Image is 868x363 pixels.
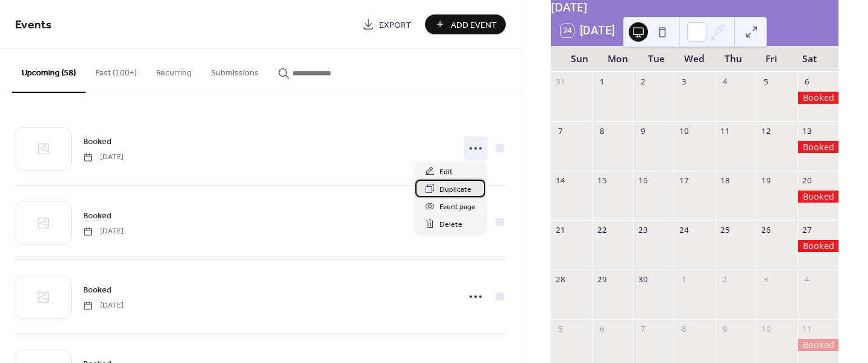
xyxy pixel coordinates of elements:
[83,134,112,148] a: Booked
[637,76,648,87] div: 2
[439,183,471,196] span: Duplicate
[761,274,772,285] div: 3
[679,125,690,136] div: 10
[676,46,714,72] div: Wed
[802,76,813,87] div: 6
[555,324,566,335] div: 5
[596,224,607,235] div: 22
[720,76,731,87] div: 4
[83,300,124,311] span: [DATE]
[797,92,838,104] div: Booked
[379,19,411,31] span: Export
[555,274,566,285] div: 28
[146,49,201,92] button: Recurring
[15,13,52,37] span: Events
[637,125,648,136] div: 9
[596,125,607,136] div: 8
[679,175,690,186] div: 17
[720,224,731,235] div: 25
[679,224,690,235] div: 24
[761,76,772,87] div: 5
[761,125,772,136] div: 12
[596,76,607,87] div: 1
[83,226,124,237] span: [DATE]
[714,46,752,72] div: Thu
[83,283,112,297] a: Booked
[83,152,124,163] span: [DATE]
[797,191,838,203] div: Booked
[555,76,566,87] div: 31
[802,125,813,136] div: 13
[637,224,648,235] div: 23
[555,175,566,186] div: 14
[596,324,607,335] div: 6
[637,324,648,335] div: 7
[637,274,648,285] div: 30
[761,175,772,186] div: 19
[679,274,690,285] div: 1
[425,14,506,34] button: Add Event
[679,324,690,335] div: 8
[83,136,112,148] span: Booked
[599,46,638,72] div: Mon
[761,324,772,335] div: 10
[720,324,731,335] div: 9
[555,224,566,235] div: 21
[555,125,566,136] div: 7
[797,141,838,153] div: Booked
[790,46,829,72] div: Sat
[83,209,112,223] a: Booked
[439,201,476,213] span: Event page
[802,274,813,285] div: 4
[679,76,690,87] div: 3
[720,274,731,285] div: 2
[596,274,607,285] div: 29
[556,21,619,40] button: 24[DATE]
[561,46,599,72] div: Sun
[83,284,112,297] span: Booked
[720,175,731,186] div: 18
[802,224,813,235] div: 27
[802,175,813,186] div: 20
[596,175,607,186] div: 15
[797,339,838,351] div: Booked
[86,49,146,92] button: Past (100+)
[802,324,813,335] div: 11
[761,224,772,235] div: 26
[451,19,497,31] span: Add Event
[201,49,268,92] button: Submissions
[12,49,86,93] button: Upcoming (58)
[797,240,838,252] div: Booked
[637,46,676,72] div: Tue
[353,14,420,34] a: Export
[720,125,731,136] div: 11
[83,210,112,223] span: Booked
[637,175,648,186] div: 16
[752,46,791,72] div: Fri
[439,218,462,231] span: Delete
[439,166,453,178] span: Edit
